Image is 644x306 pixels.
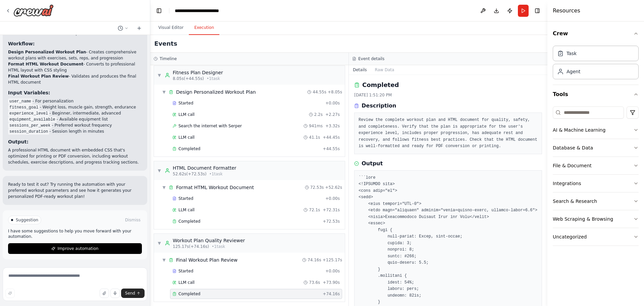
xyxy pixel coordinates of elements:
h3: Timeline [160,56,177,61]
span: Completed [178,146,200,151]
li: - Session length in minutes [8,128,142,134]
span: • 1 task [207,76,220,81]
span: Design Personalized Workout Plan [176,89,256,95]
div: Fitness Plan Designer [173,69,223,76]
span: + 0.00s [325,268,340,274]
span: ▼ [157,168,161,173]
span: 52.62s (+72.53s) [173,171,207,177]
code: sessions_per_week [8,123,52,129]
span: Completed [178,219,200,224]
span: + 0.00s [325,196,340,201]
li: - Creates comprehensive workout plans with exercises, sets, reps, and progression [8,49,142,61]
span: + 73.90s [323,280,340,285]
div: Web Scraping & Browsing [553,216,613,222]
li: - Weight loss, muscle gain, strength, endurance [8,104,142,110]
button: AI & Machine Learning [553,121,639,139]
button: Integrations [553,175,639,192]
div: Workout Plan Quality Reviewer [173,237,245,244]
div: HTML Document Formatter [173,165,236,171]
h3: Output [362,160,383,168]
span: Search the internet with Serper [178,123,242,129]
div: [DATE] 1:51:20 PM [354,92,542,98]
div: AI & Machine Learning [553,127,605,133]
p: Ready to test it out? Try running the automation with your preferred workout parameters and see h... [8,181,142,200]
strong: Output: [8,139,29,144]
span: LLM call [178,207,195,213]
div: Agent [567,68,580,75]
span: • 1 task [212,244,225,249]
button: Uncategorized [553,228,639,246]
button: Hide right sidebar [533,6,542,15]
span: + 0.00s [325,100,340,106]
span: ▼ [157,73,161,78]
span: Format HTML Workout Document [176,184,254,191]
div: Uncategorized [553,233,587,240]
li: - For personalization [8,98,142,104]
li: - Converts to professional HTML layout with CSS styling [8,61,142,73]
li: - Available equipment list [8,116,142,122]
span: 941ms [309,123,323,129]
button: Web Scraping & Browsing [553,210,639,228]
button: Start a new chat [134,24,145,32]
h2: Completed [362,80,399,90]
div: Search & Research [553,198,597,205]
button: Send [121,289,145,298]
span: + 44.45s [323,135,340,140]
button: Click to speak your automation idea [110,289,120,298]
button: File & Document [553,157,639,174]
span: Improve automation [57,246,98,251]
img: Logo [13,4,54,16]
button: Visual Editor [153,21,189,35]
button: Upload files [100,289,109,298]
span: 73.6s [309,280,320,285]
span: + 3.32s [325,123,340,129]
pre: Review the complete workout plan and HTML document for quality, safety, and completeness. Verify ... [359,117,538,150]
span: • 1 task [209,171,223,177]
div: File & Document [553,162,592,169]
span: 41.1s [309,135,320,140]
div: Task [567,50,577,57]
button: Hide left sidebar [154,6,164,15]
code: session_duration [8,129,49,135]
p: A professional HTML document with embedded CSS that's optimized for printing or PDF conversion, i... [8,147,142,165]
strong: Design Personalized Workout Plan [8,50,86,54]
span: Started [178,268,193,274]
strong: Final Workout Plan Review [8,74,69,79]
h2: Events [154,39,177,48]
span: + 125.17s [323,257,342,263]
span: + 44.55s [323,146,340,151]
span: Started [178,100,193,106]
button: Database & Data [553,139,639,157]
button: Raw Data [371,65,398,75]
span: Suggestion [16,217,38,223]
span: 72.53s [310,185,324,190]
button: Switch to previous chat [115,24,131,32]
span: + 74.16s [323,291,340,297]
span: 72.1s [309,207,320,213]
span: Started [178,196,193,201]
div: Crew [553,43,639,85]
h3: Description [362,102,396,110]
span: LLM call [178,135,195,140]
span: 74.16s [308,257,321,263]
span: + 72.53s [323,219,340,224]
div: Tools [553,104,639,251]
span: Final Workout Plan Review [176,257,237,263]
strong: Workflow: [8,41,35,46]
strong: Format HTML Workout Document [8,62,84,67]
button: Dismiss [124,217,142,223]
span: LLM call [178,112,195,117]
button: Details [349,65,371,75]
span: 8.05s (+44.55s) [173,76,204,81]
span: + 52.62s [325,185,342,190]
span: ▼ [157,241,161,246]
div: Database & Data [553,144,593,151]
span: 2.2s [314,112,323,117]
h3: Event details [358,56,384,61]
span: + 2.27s [325,112,340,117]
span: + 72.31s [323,207,340,213]
button: Improve this prompt [5,289,15,298]
button: Crew [553,24,639,43]
li: - Preferred workout frequency [8,122,142,128]
span: LLM call [178,280,195,285]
